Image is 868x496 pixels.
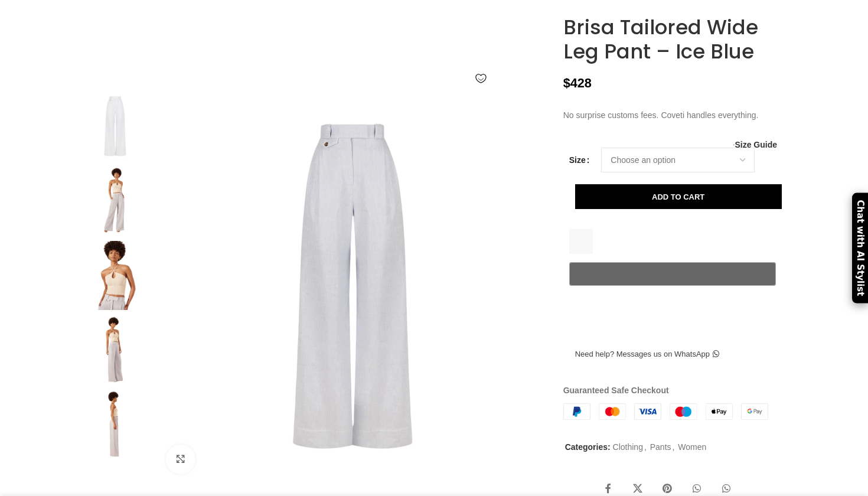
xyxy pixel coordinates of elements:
bdi: 428 [563,76,592,90]
span: $ [563,76,570,90]
span: , [673,440,675,453]
button: Add to cart [575,184,782,209]
button: Pay with GPay [569,262,776,286]
h1: Brisa Tailored Wide Leg Pant – Ice Blue [563,15,786,64]
a: Pants [650,442,671,452]
p: No surprise customs fees. Coveti handles everything. [563,109,786,122]
img: Shona Joy Brisa Tailored Wide Leg Pant Ice Blue 395941 nobg [79,316,151,385]
label: Size [569,154,590,167]
a: Need help? Messages us on WhatsApp [563,341,731,366]
span: , [644,440,647,453]
img: Shona Joy Brisa Tailored Wide Leg Pant Ice Blue 252557 nobg [79,241,151,310]
img: Shona Joy Brisa Tailored Wide Leg Pant Ice Blue75562 nobg [79,92,151,161]
a: Clothing [613,442,643,452]
a: Women [678,442,706,452]
img: Shona Joy Brisa Tailored Wide Leg Pant Ice Blue 463331 nobg [79,391,151,460]
strong: Guaranteed Safe Checkout [563,386,669,395]
img: Shona Joy Brisa Tailored Wide Leg Pant Ice Blue 119434 nobg [79,167,151,236]
iframe: Secure express checkout frame [567,292,778,320]
span: Categories: [565,442,611,452]
img: guaranteed-safe-checkout-bordered.j [563,403,768,420]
